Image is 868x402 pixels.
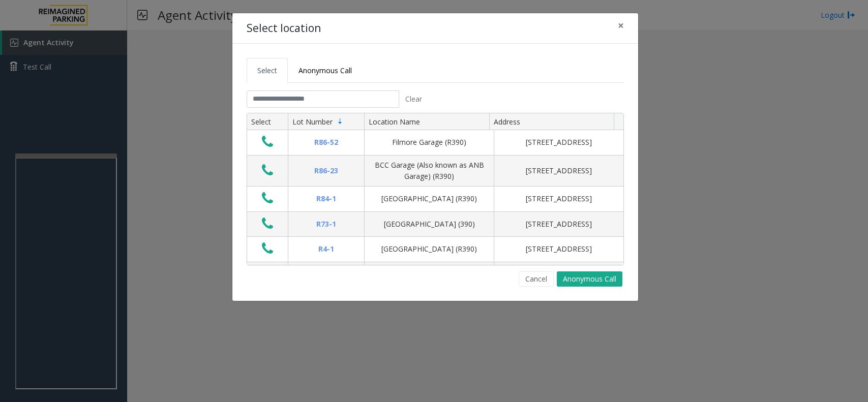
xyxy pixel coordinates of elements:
[500,193,617,204] div: [STREET_ADDRESS]
[500,137,617,148] div: [STREET_ADDRESS]
[371,243,488,255] div: [GEOGRAPHIC_DATA] (R390)
[294,165,358,176] div: R86-23
[611,13,631,38] button: Close
[371,160,488,182] div: BCC Garage (Also known as ANB Garage) (R390)
[371,193,488,204] div: [GEOGRAPHIC_DATA] (R390)
[369,117,420,127] span: Location Name
[298,66,352,75] span: Anonymous Call
[257,66,277,75] span: Select
[500,165,617,176] div: [STREET_ADDRESS]
[557,271,622,287] button: Anonymous Call
[618,18,624,33] span: ×
[247,20,321,37] h4: Select location
[371,219,488,230] div: [GEOGRAPHIC_DATA] (390)
[294,193,358,204] div: R84-1
[247,113,288,131] th: Select
[247,113,623,265] div: Data table
[294,137,358,148] div: R86-52
[294,219,358,230] div: R73-1
[399,90,428,108] button: Clear
[336,117,344,126] span: Sortable
[294,243,358,255] div: R4-1
[247,58,624,83] ul: Tabs
[371,137,488,148] div: Filmore Garage (R390)
[494,117,520,127] span: Address
[292,117,333,127] span: Lot Number
[500,243,617,255] div: [STREET_ADDRESS]
[519,271,554,287] button: Cancel
[500,219,617,230] div: [STREET_ADDRESS]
